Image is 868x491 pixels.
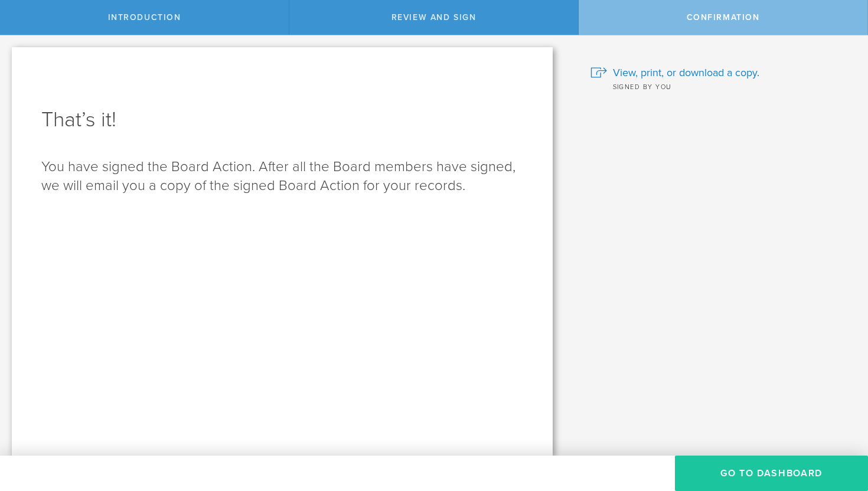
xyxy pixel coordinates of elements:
h1: That’s it! [41,106,523,134]
button: Go to Dashboard [675,456,868,491]
span: View, print, or download a copy. [613,65,759,80]
div: Signed by you [590,80,851,92]
p: You have signed the Board Action. After all the Board members have signed, we will email you a co... [41,158,523,195]
iframe: Chat Widget [809,399,868,456]
span: Confirmation [687,12,760,22]
span: Review and Sign [391,12,477,22]
span: Introduction [108,12,181,22]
